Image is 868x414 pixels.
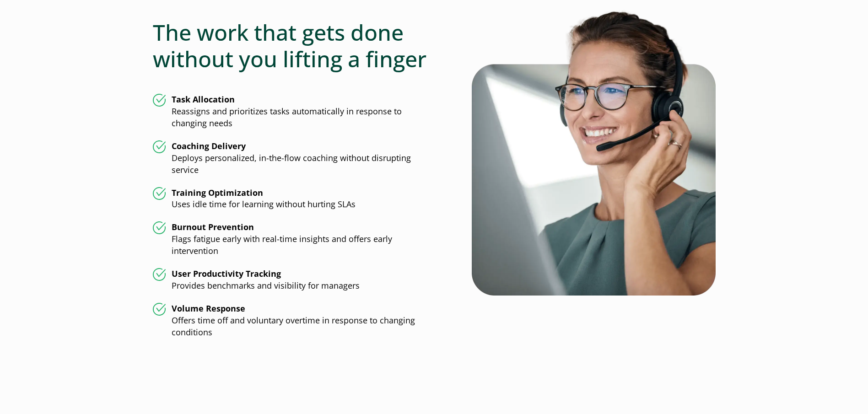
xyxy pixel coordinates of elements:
strong: Training Optimization [172,187,263,198]
h2: The work that gets done without you lifting a finger [153,19,434,72]
strong: User Productivity Tracking [172,268,281,279]
li: Uses idle time for learning without hurting SLAs [153,187,434,211]
strong: Task Allocation [172,94,235,105]
strong: Volume Response [172,303,245,314]
strong: Burnout Prevention [172,221,254,232]
li: Deploys personalized, in-the-flow coaching without disrupting service [153,140,434,176]
strong: Coaching Delivery [172,140,246,151]
li: Reassigns and prioritizes tasks automatically in response to changing needs [153,94,434,129]
li: Flags fatigue early with real-time insights and offers early intervention [153,221,434,257]
li: Provides benchmarks and visibility for managers [153,268,434,292]
li: Offers time off and voluntary overtime in response to changing conditions [153,303,434,339]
